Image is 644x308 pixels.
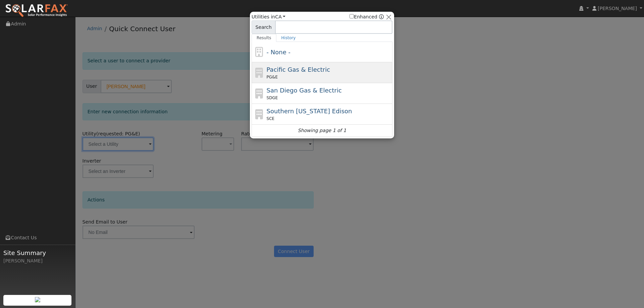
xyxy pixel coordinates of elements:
[267,66,330,73] span: Pacific Gas & Electric
[276,34,301,42] a: History
[267,116,275,122] span: SCE
[267,95,278,101] span: SDGE
[5,4,68,18] img: SolarFax
[350,13,384,20] span: Show enhanced providers
[3,248,72,257] span: Site Summary
[252,13,285,20] span: Utilities in
[598,6,637,11] span: [PERSON_NAME]
[252,34,276,42] a: Results
[350,14,354,18] input: Enhanced
[275,14,285,19] a: CA
[3,257,72,264] div: [PERSON_NAME]
[267,108,352,115] span: Southern [US_STATE] Edison
[267,74,278,80] span: PG&E
[350,13,377,20] label: Enhanced
[35,297,40,302] img: retrieve
[252,20,275,34] span: Search
[379,14,384,19] a: Enhanced Providers
[298,127,346,134] i: Showing page 1 of 1
[267,87,342,94] span: San Diego Gas & Electric
[267,49,290,56] span: - None -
